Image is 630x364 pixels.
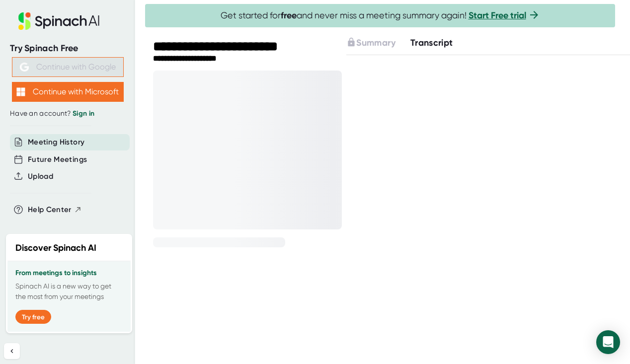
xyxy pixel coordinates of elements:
[28,154,87,165] button: Future Meetings
[410,36,453,50] button: Transcript
[410,37,453,48] span: Transcript
[15,269,123,277] h3: From meetings to insights
[15,281,123,302] p: Spinach AI is a new way to get the most from your meetings
[4,343,20,359] button: Collapse sidebar
[346,36,410,50] div: Upgrade to access
[28,137,84,148] button: Meeting History
[596,330,620,354] div: Open Intercom Messenger
[356,37,395,48] span: Summary
[12,82,124,102] button: Continue with Microsoft
[15,310,51,324] button: Try free
[28,171,53,182] button: Upload
[10,109,125,118] div: Have an account?
[281,10,297,21] b: free
[346,36,395,50] button: Summary
[469,10,526,21] a: Start Free trial
[12,57,124,77] button: Continue with Google
[221,10,540,21] span: Get started for and never miss a meeting summary again!
[20,63,29,72] img: Aehbyd4JwY73AAAAAElFTkSuQmCC
[28,204,72,216] span: Help Center
[28,204,82,216] button: Help Center
[73,109,94,118] a: Sign in
[15,241,96,255] h2: Discover Spinach AI
[10,43,125,54] div: Try Spinach Free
